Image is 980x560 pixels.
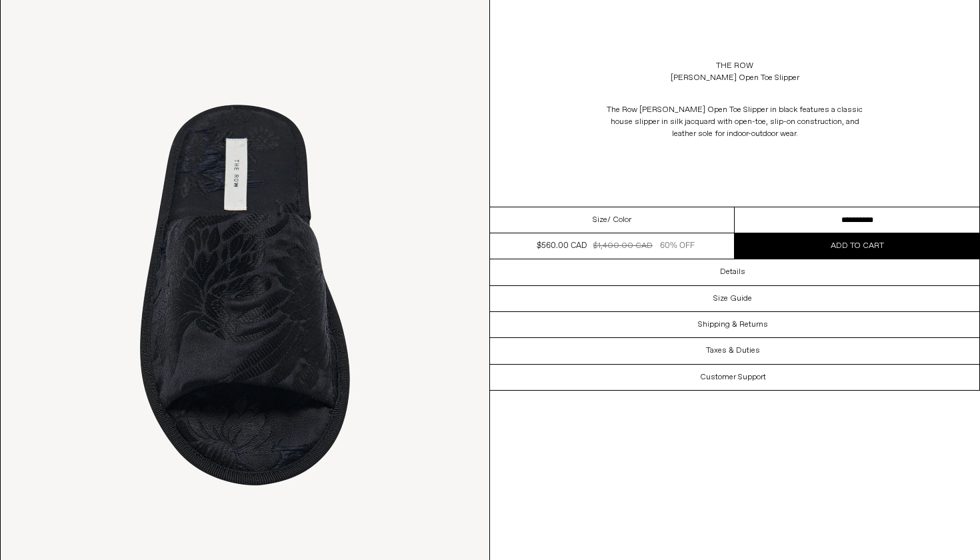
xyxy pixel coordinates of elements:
[716,60,753,72] a: The Row
[593,214,607,226] span: Size
[700,373,766,382] h3: Customer Support
[607,214,631,226] span: / Color
[601,97,868,147] p: The Row [PERSON_NAME] Open Toe Slipper in black features a classic h
[735,233,979,259] button: Add to cart
[720,267,745,277] h3: Details
[706,346,760,355] h3: Taxes & Duties
[831,241,884,251] span: Add to cart
[593,240,653,252] div: $1,400.00 CAD
[537,240,587,252] div: $560.00 CAD
[713,294,752,303] h3: Size Guide
[671,72,799,84] div: [PERSON_NAME] Open Toe Slipper
[698,320,768,329] h3: Shipping & Returns
[660,240,695,252] div: 60% OFF
[615,117,859,139] span: ouse slipper in silk jacquard with open-toe, slip-on construction, and leather sole for indoor-ou...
